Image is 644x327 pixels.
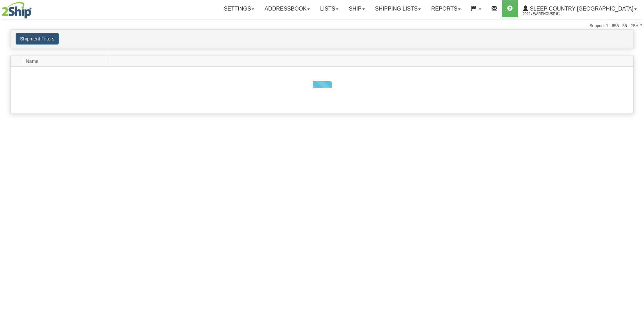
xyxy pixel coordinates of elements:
[528,6,633,12] span: Sleep Country [GEOGRAPHIC_DATA]
[315,0,344,17] a: Lists
[259,0,315,17] a: Addressbook
[2,2,32,19] img: logo2044.jpg
[344,0,370,17] a: Ship
[518,0,642,17] a: Sleep Country [GEOGRAPHIC_DATA] 2044 / Warehouse 91
[523,11,574,17] span: 2044 / Warehouse 91
[426,0,466,17] a: Reports
[219,0,259,17] a: Settings
[2,23,642,29] div: Support: 1 - 855 - 55 - 2SHIP
[370,0,426,17] a: Shipping lists
[16,33,59,45] button: Shipment Filters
